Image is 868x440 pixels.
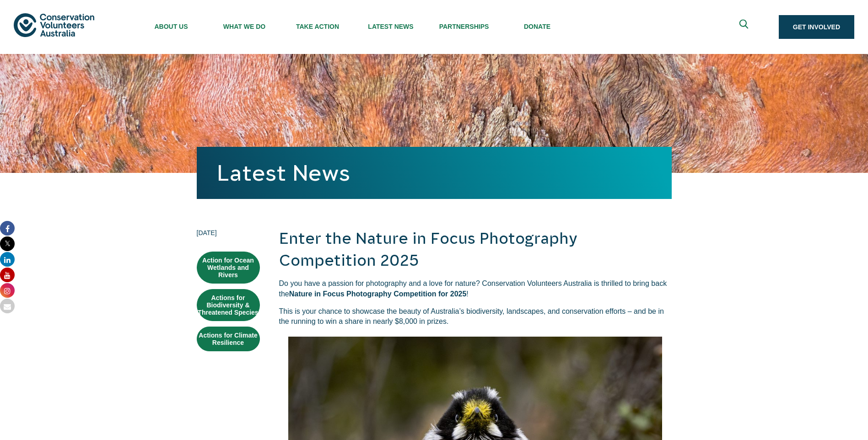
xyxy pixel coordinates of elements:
[289,290,467,298] strong: Nature in Focus Photography Competition for 2025
[197,327,260,351] a: Actions for Climate Resilience
[197,228,260,238] time: [DATE]
[281,23,354,30] span: Take Action
[279,228,672,271] h2: Enter the Nature in Focus Photography Competition 2025
[279,279,672,299] p: Do you have a passion for photography and a love for nature? Conservation Volunteers Australia is...
[197,289,260,321] a: Actions for Biodiversity & Threatened Species
[135,23,208,30] span: About Us
[779,15,854,39] a: Get Involved
[427,23,501,30] span: Partnerships
[14,13,94,37] img: logo.svg
[501,23,574,30] span: Donate
[208,23,281,30] span: What We Do
[354,23,427,30] span: Latest News
[217,161,350,185] a: Latest News
[197,252,260,284] a: Action for Ocean Wetlands and Rivers
[279,306,672,327] p: This is your chance to showcase the beauty of Australia’s biodiversity, landscapes, and conservat...
[734,16,756,38] button: Expand search box Close search box
[739,20,750,35] span: Expand search box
